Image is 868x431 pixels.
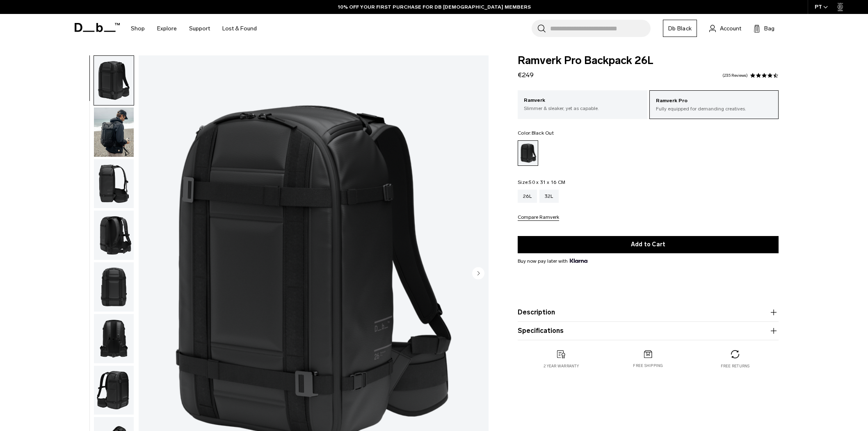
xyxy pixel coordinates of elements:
[518,140,538,166] a: Black Out
[633,363,663,369] p: Free shipping
[94,55,134,105] button: Ramverk_pro_bacpack_26L_black_out_2024_1.png
[539,190,559,203] a: 32L
[518,190,537,203] a: 26L
[722,73,748,78] a: 235 reviews
[518,90,647,118] a: Ramverk Slimmer & sleaker, yet as capable.
[518,326,779,336] button: Specifications
[94,107,134,157] button: Ramverk Pro Backpack 26L Black Out
[544,363,579,369] p: 2 year warranty
[94,210,134,260] button: Ramverk_pro_bacpack_26L_black_out_2024_10.png
[94,108,134,157] img: Ramverk Pro Backpack 26L Black Out
[94,262,134,312] img: Ramverk_pro_bacpack_26L_black_out_2024_11.png
[518,180,565,185] legend: Size:
[518,131,554,135] legend: Color:
[518,215,559,221] button: Compare Ramverk
[656,97,772,105] p: Ramverk Pro
[94,314,134,363] img: Ramverk_pro_bacpack_26L_black_out_2024_9.png
[94,159,134,209] button: Ramverk_pro_bacpack_26L_black_out_2024_2.png
[94,366,134,415] img: Ramverk_pro_bacpack_26L_black_out_2024_8.png
[222,14,257,43] a: Lost & Found
[94,262,134,312] button: Ramverk_pro_bacpack_26L_black_out_2024_11.png
[709,23,741,33] a: Account
[518,236,779,253] button: Add to Cart
[131,14,145,43] a: Shop
[94,314,134,364] button: Ramverk_pro_bacpack_26L_black_out_2024_9.png
[94,365,134,415] button: Ramverk_pro_bacpack_26L_black_out_2024_8.png
[157,14,177,43] a: Explore
[94,159,134,209] img: Ramverk_pro_bacpack_26L_black_out_2024_2.png
[754,23,774,33] button: Bag
[125,14,263,43] nav: Main Navigation
[524,96,641,105] p: Ramverk
[524,105,641,112] p: Slimmer & sleaker, yet as capable.
[720,24,741,33] span: Account
[764,24,774,33] span: Bag
[472,267,484,281] button: Next slide
[518,257,587,265] span: Buy now pay later with
[721,363,750,369] p: Free returns
[532,130,554,136] span: Black Out
[189,14,210,43] a: Support
[338,3,531,11] a: 10% OFF YOUR FIRST PURCHASE FOR DB [DEMOGRAPHIC_DATA] MEMBERS
[94,56,134,105] img: Ramverk_pro_bacpack_26L_black_out_2024_1.png
[529,179,565,185] span: 50 x 31 x 16 CM
[518,307,779,317] button: Description
[656,105,772,112] p: Fully equipped for demanding creatives.
[518,71,534,79] span: €249
[663,20,697,37] a: Db Black
[570,259,587,263] img: {"height" => 20, "alt" => "Klarna"}
[518,55,779,66] span: Ramverk Pro Backpack 26L
[94,211,134,260] img: Ramverk_pro_bacpack_26L_black_out_2024_10.png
